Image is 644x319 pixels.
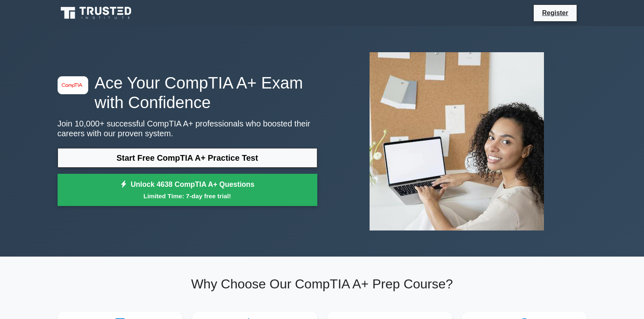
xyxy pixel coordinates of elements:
h1: Ace Your CompTIA A+ Exam with Confidence [58,73,317,112]
a: Unlock 4638 CompTIA A+ QuestionsLimited Time: 7-day free trial! [58,174,317,206]
a: Start Free CompTIA A+ Practice Test [58,148,317,168]
p: Join 10,000+ successful CompTIA A+ professionals who boosted their careers with our proven system. [58,119,317,138]
a: Register [537,8,573,18]
small: Limited Time: 7-day free trial! [68,191,307,201]
h2: Why Choose Our CompTIA A+ Prep Course? [58,276,587,292]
